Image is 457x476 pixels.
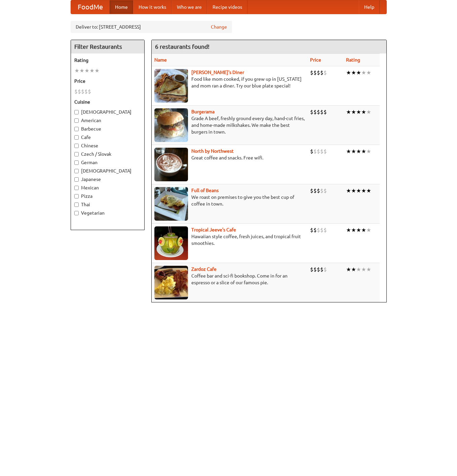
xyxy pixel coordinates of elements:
[74,152,79,156] input: Czech / Slovak
[191,266,217,272] a: Zardoz Cafe
[356,69,361,76] li: ★
[356,108,361,116] li: ★
[346,266,351,273] li: ★
[154,154,305,161] p: Great coffee and snacks. Free wifi.
[74,117,141,124] label: American
[74,193,141,199] label: Pizza
[154,233,305,247] p: Hawaiian style coffee, fresh juices, and tropical fruit smoothies.
[154,194,305,207] p: We roast on premises to give you the best cup of coffee in town.
[317,266,320,273] li: $
[74,203,79,207] input: Thai
[191,70,244,75] a: [PERSON_NAME]'s Diner
[320,226,323,234] li: $
[154,76,305,89] p: Food like mom cooked, if you grew up in [US_STATE] and mom ran a diner. Try our blue plate special!
[356,226,361,234] li: ★
[310,266,313,273] li: $
[351,148,356,155] li: ★
[351,108,356,116] li: ★
[74,142,141,149] label: Chinese
[323,226,327,234] li: $
[133,0,172,14] a: How it works
[323,187,327,194] li: $
[366,148,371,155] li: ★
[320,148,323,155] li: $
[361,266,366,273] li: ★
[346,69,351,76] li: ★
[154,187,188,221] img: beans.jpg
[191,227,236,232] a: Tropical Jeeve's Cafe
[74,67,79,74] li: ★
[154,148,188,181] img: north.jpg
[74,99,141,105] h5: Cuisine
[346,148,351,155] li: ★
[356,266,361,273] li: ★
[361,187,366,194] li: ★
[191,148,234,154] a: North by Northwest
[74,57,141,64] h5: Rating
[74,127,79,131] input: Barbecue
[323,69,327,76] li: $
[310,108,313,116] li: $
[346,57,360,63] a: Rating
[320,266,323,273] li: $
[361,226,366,234] li: ★
[74,134,141,141] label: Cafe
[81,88,84,95] li: $
[74,168,141,174] label: [DEMOGRAPHIC_DATA]
[74,144,79,148] input: Chinese
[346,226,351,234] li: ★
[313,187,317,194] li: $
[71,21,232,33] div: Deliver to: [STREET_ADDRESS]
[154,272,305,286] p: Coffee bar and sci-fi bookshop. Come in for an espresso or a slice of our famous pie.
[356,148,361,155] li: ★
[154,226,188,260] img: jeeves.jpg
[313,108,317,116] li: $
[317,148,320,155] li: $
[74,184,141,191] label: Mexican
[346,108,351,116] li: ★
[154,69,188,103] img: sallys.jpg
[351,69,356,76] li: ★
[310,226,313,234] li: $
[191,188,219,193] a: Full of Beans
[172,0,207,14] a: Who we are
[207,0,247,14] a: Recipe videos
[310,187,313,194] li: $
[320,69,323,76] li: $
[323,266,327,273] li: $
[94,67,100,74] li: ★
[211,24,227,30] a: Change
[74,159,141,166] label: German
[351,187,356,194] li: ★
[154,115,305,135] p: Grade A beef, freshly ground every day, hand-cut fries, and home-made milkshakes. We make the bes...
[310,57,321,63] a: Price
[74,110,79,114] input: [DEMOGRAPHIC_DATA]
[310,148,313,155] li: $
[74,194,79,198] input: Pizza
[317,187,320,194] li: $
[89,67,94,74] li: ★
[84,67,89,74] li: ★
[361,148,366,155] li: ★
[359,0,380,14] a: Help
[74,118,79,123] input: American
[79,67,84,74] li: ★
[320,187,323,194] li: $
[191,109,215,114] a: Burgerama
[323,148,327,155] li: $
[71,0,110,14] a: FoodMe
[366,187,371,194] li: ★
[74,125,141,132] label: Barbecue
[155,43,210,50] ng-pluralize: 6 restaurants found!
[84,88,88,95] li: $
[74,151,141,157] label: Czech / Slovak
[154,57,167,63] a: Name
[313,226,317,234] li: $
[317,108,320,116] li: $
